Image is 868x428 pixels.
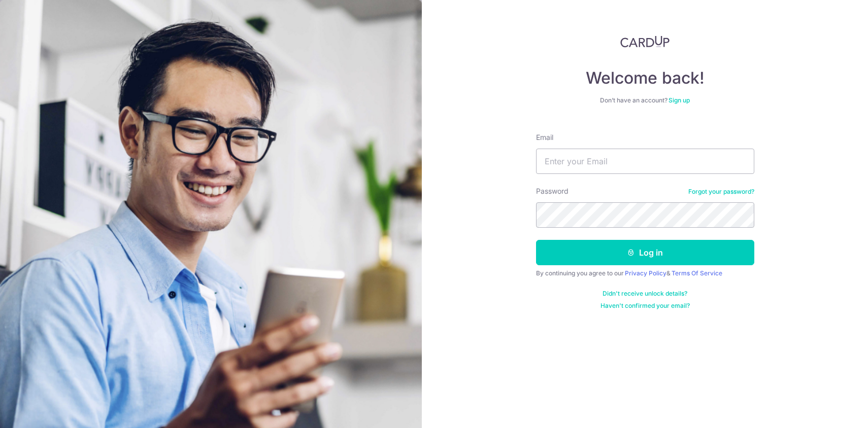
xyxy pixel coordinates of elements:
a: Didn't receive unlock details? [603,290,687,298]
label: Email [536,132,553,142]
input: Enter your Email [536,149,754,174]
a: Sign up [669,96,690,104]
label: Password [536,186,569,196]
h4: Welcome back! [536,68,754,88]
div: Don’t have an account? [536,96,754,104]
div: By continuing you agree to our & [536,269,754,277]
img: CardUp Logo [620,35,670,48]
a: Haven't confirmed your email? [600,302,690,310]
a: Terms Of Service [672,269,722,277]
a: Privacy Policy [625,269,666,277]
button: Log in [536,240,754,265]
a: Forgot your password? [688,188,754,196]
